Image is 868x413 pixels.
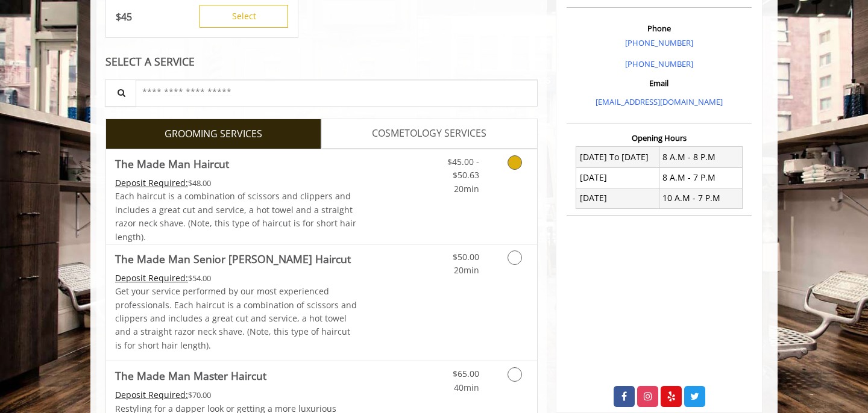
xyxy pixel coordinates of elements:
div: $54.00 [115,272,357,285]
span: $65.00 [453,368,479,379]
td: 8 A.M - 7 P.M [659,167,742,188]
h3: Phone [570,24,749,33]
td: 8 A.M - 8 P.M [659,147,742,167]
b: The Made Man Master Haircut [115,367,266,384]
div: SELECT A SERVICE [105,56,538,67]
td: [DATE] [576,188,659,208]
td: [DATE] [576,167,659,188]
td: [DATE] To [DATE] [576,147,659,167]
span: $45.00 - $50.63 [447,156,479,181]
span: $ [116,10,121,23]
b: The Made Man Haircut [115,155,229,172]
span: Each haircut is a combination of scissors and clippers and includes a great cut and service, a ho... [115,190,356,242]
span: This service needs some Advance to be paid before we block your appointment [115,389,188,400]
span: This service needs some Advance to be paid before we block your appointment [115,177,188,188]
h3: Opening Hours [567,134,752,142]
p: Get your service performed by our most experienced professionals. Each haircut is a combination o... [115,285,357,352]
td: 10 A.M - 7 P.M [659,188,742,208]
span: 20min [454,264,479,276]
a: [PHONE_NUMBER] [625,37,693,48]
span: This service needs some Advance to be paid before we block your appointment [115,272,188,284]
h3: Email [570,79,749,87]
a: [PHONE_NUMBER] [625,58,693,69]
div: $70.00 [115,388,357,402]
span: 40min [454,382,479,393]
div: $48.00 [115,176,357,190]
span: $50.00 [453,251,479,262]
span: GROOMING SERVICES [165,126,262,142]
p: 45 [116,10,132,23]
span: 20min [454,183,479,194]
b: The Made Man Senior [PERSON_NAME] Haircut [115,250,351,267]
button: Service Search [105,79,136,107]
span: COSMETOLOGY SERVICES [372,126,486,141]
button: Select [200,5,288,28]
a: [EMAIL_ADDRESS][DOMAIN_NAME] [596,96,723,107]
